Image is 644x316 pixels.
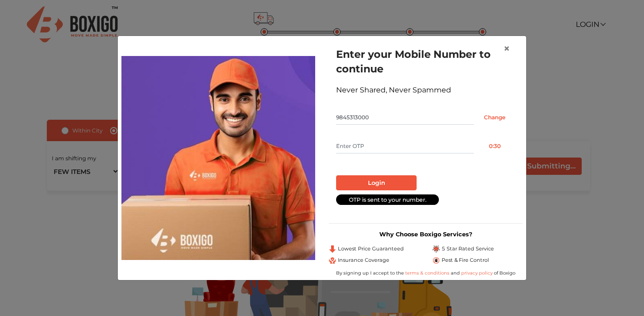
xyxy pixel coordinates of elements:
[329,270,523,276] div: By signing up I accept to the and of Boxigo
[338,245,404,253] span: Lowest Price Guaranteed
[329,231,523,238] h3: Why Choose Boxigo Services?
[336,139,474,153] input: Enter OTP
[503,42,510,55] span: ×
[405,270,451,276] a: terms & conditions
[460,270,494,276] a: privacy policy
[336,47,515,76] h1: Enter your Mobile Number to continue
[442,245,494,253] span: 5 Star Rated Service
[336,175,417,191] button: Login
[496,36,517,61] button: Close
[336,110,474,125] input: Mobile No
[336,85,515,96] div: Never Shared, Never Spammed
[474,139,515,153] button: 0:30
[121,56,315,260] img: relocation-img
[336,194,439,205] div: OTP is sent to your number.
[338,256,389,264] span: Insurance Coverage
[474,110,515,125] input: Change
[442,256,489,264] span: Pest & Fire Control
